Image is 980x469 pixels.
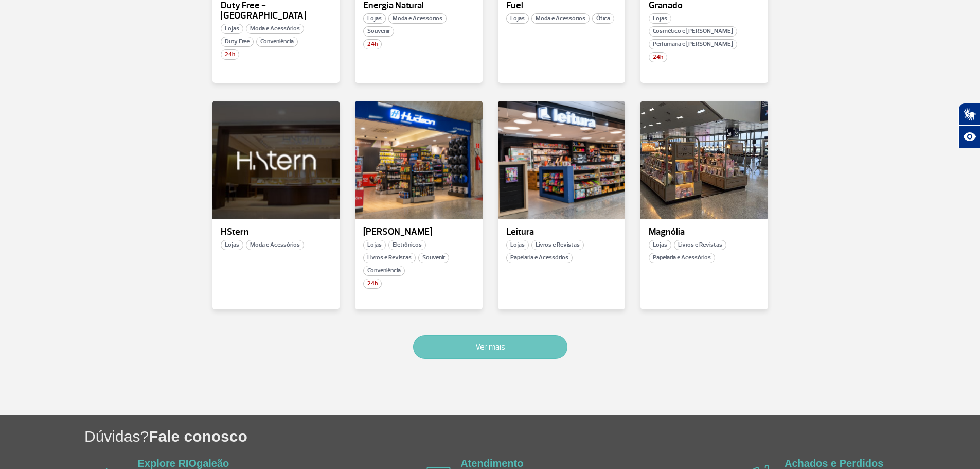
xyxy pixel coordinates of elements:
span: Conveniência [363,266,405,276]
span: Fale conosco [149,428,247,445]
p: Magnólia [649,227,760,237]
span: Moda e Acessórios [388,13,447,24]
span: Cosmético e [PERSON_NAME] [649,26,737,37]
span: Eletrônicos [388,240,426,250]
span: Papelaria e Acessórios [649,253,715,263]
span: Papelaria e Acessórios [506,253,573,263]
span: Duty Free [221,37,254,47]
span: Souvenir [363,26,394,37]
span: Lojas [649,240,671,250]
span: Lojas [506,13,529,24]
span: Livros e Revistas [531,240,584,250]
span: Perfumaria e [PERSON_NAME] [649,39,737,49]
p: Duty Free - [GEOGRAPHIC_DATA] [221,1,332,21]
button: Abrir recursos assistivos. [958,126,980,148]
h1: Dúvidas? [84,426,980,447]
span: Lojas [649,13,671,24]
span: Ótica [592,13,614,24]
span: 24h [649,52,667,62]
span: Livros e Revistas [363,253,416,263]
span: Lojas [221,24,243,34]
span: 24h [221,49,239,60]
span: 24h [363,279,382,289]
span: Lojas [363,240,386,250]
button: Ver mais [413,335,567,359]
a: Explore RIOgaleão [138,458,229,469]
span: Conveniência [256,37,298,47]
span: Lojas [506,240,529,250]
span: Moda e Acessórios [531,13,590,24]
a: Achados e Perdidos [785,458,883,469]
p: Fuel [506,1,617,11]
a: Atendimento [460,458,523,469]
span: 24h [363,39,382,49]
p: [PERSON_NAME] [363,227,474,237]
p: Leitura [506,227,617,237]
span: Moda e Acessórios [246,240,304,250]
span: Souvenir [418,253,449,263]
button: Abrir tradutor de língua de sinais. [958,103,980,126]
span: Moda e Acessórios [246,24,304,34]
span: Lojas [221,240,243,250]
p: Granado [649,1,760,11]
span: Livros e Revistas [674,240,726,250]
span: Lojas [363,13,386,24]
p: HStern [221,227,332,237]
div: Plugin de acessibilidade da Hand Talk. [958,103,980,148]
p: Energia Natural [363,1,474,11]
